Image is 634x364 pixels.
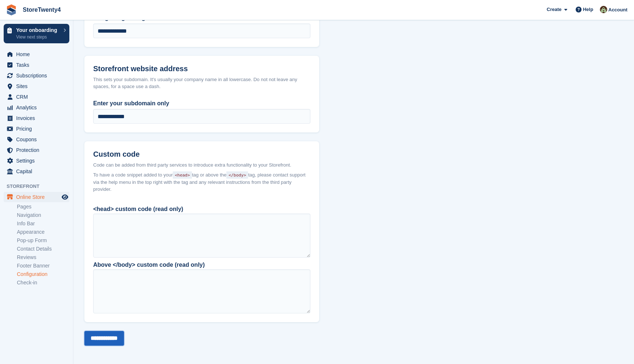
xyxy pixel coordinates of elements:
[16,60,60,70] span: Tasks
[17,271,69,278] a: Configuration
[16,166,60,176] span: Capital
[608,6,627,14] span: Account
[4,49,69,59] a: menu
[17,279,69,286] a: Check-in
[4,92,69,102] a: menu
[4,134,69,145] a: menu
[93,205,310,214] div: <head> custom code (read only)
[16,134,60,145] span: Coupons
[93,99,310,108] label: Enter your subdomain only
[583,6,593,13] span: Help
[4,102,69,113] a: menu
[16,28,60,33] p: Your onboarding
[4,70,69,81] a: menu
[16,92,60,102] span: CRM
[4,166,69,176] a: menu
[16,124,60,134] span: Pricing
[7,183,73,190] span: Storefront
[16,113,60,123] span: Invoices
[4,192,69,202] a: menu
[17,254,69,261] a: Reviews
[61,193,69,201] a: Preview store
[17,203,69,210] a: Pages
[4,113,69,123] a: menu
[16,145,60,155] span: Protection
[4,81,69,91] a: menu
[4,124,69,134] a: menu
[4,60,69,70] a: menu
[16,49,60,59] span: Home
[4,156,69,166] a: menu
[17,262,69,269] a: Footer Banner
[17,220,69,227] a: Info Bar
[6,4,17,15] img: stora-icon-8386f47178a22dfd0bd8f6a31ec36ba5ce8667c1dd55bd0f319d3a0aa187defe.svg
[17,212,69,219] a: Navigation
[93,161,310,169] div: Code can be added from third party services to introduce extra functionality to your Storefront.
[173,171,192,179] code: <head>
[17,245,69,252] a: Contact Details
[16,34,60,40] p: View next steps
[17,229,69,236] a: Appearance
[20,4,64,16] a: StoreTwenty4
[16,70,60,81] span: Subscriptions
[93,65,310,73] h2: Storefront website address
[16,192,60,202] span: Online Store
[17,237,69,244] a: Pop-up Form
[600,6,607,13] img: Lee Hanlon
[16,81,60,91] span: Sites
[93,76,310,90] div: This sets your subdomain. It's usually your company name in all lowercase. Do not not leave any s...
[93,171,310,193] span: To have a code snippet added to your tag or above the tag, please contact support via the help me...
[4,24,69,43] a: Your onboarding View next steps
[93,150,310,159] h2: Custom code
[16,156,60,166] span: Settings
[547,6,561,13] span: Create
[16,102,60,113] span: Analytics
[226,171,248,179] code: </body>
[4,145,69,155] a: menu
[93,261,310,269] div: Above </body> custom code (read only)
